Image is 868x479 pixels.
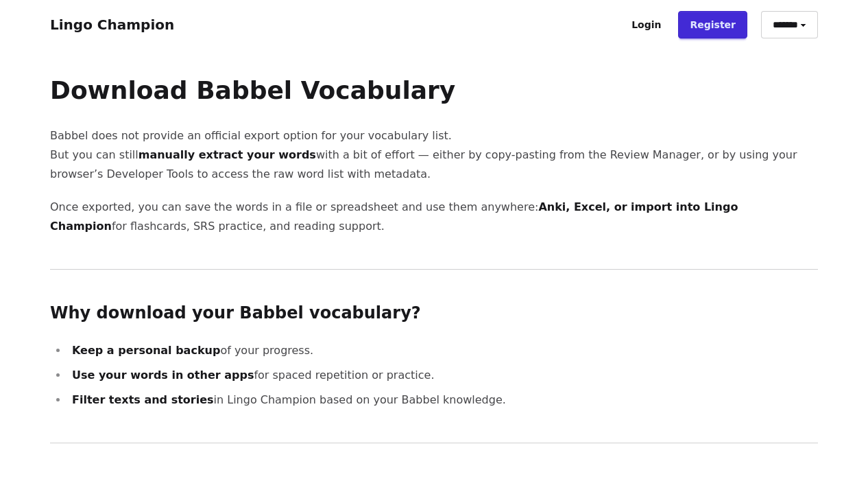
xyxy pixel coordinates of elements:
[68,341,818,360] li: of your progress.
[50,303,818,325] h2: Why download your Babbel vocabulary?
[50,16,174,33] a: Lingo Champion
[138,148,316,161] strong: manually extract your words
[50,126,818,184] p: Babbel does not provide an official export option for your vocabulary list. But you can still wit...
[68,390,818,410] li: in Lingo Champion based on your Babbel knowledge.
[68,366,818,385] li: for spaced repetition or practice.
[678,11,747,38] a: Register
[72,344,220,357] strong: Keep a personal backup
[72,369,254,382] strong: Use your words in other apps
[72,393,214,406] strong: Filter texts and stories
[50,198,818,236] p: Once exported, you can save the words in a file or spreadsheet and use them anywhere: for flashca...
[620,11,673,38] a: Login
[50,77,818,104] h1: Download Babbel Vocabulary
[50,200,738,233] strong: Anki, Excel, or import into Lingo Champion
